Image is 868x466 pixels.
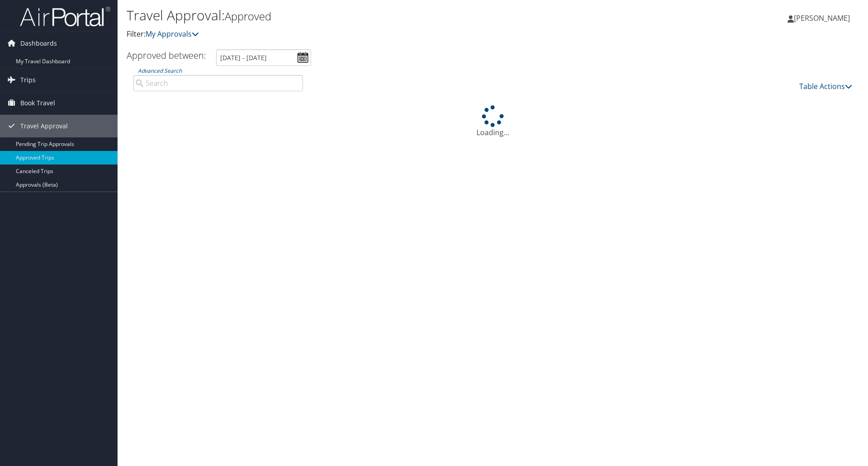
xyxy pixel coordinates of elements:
[225,9,271,24] small: Approved
[127,49,206,61] h3: Approved between:
[794,13,850,23] span: [PERSON_NAME]
[146,29,199,39] a: My Approvals
[20,6,110,27] img: airportal-logo.png
[216,49,311,66] input: [DATE] - [DATE]
[133,75,303,91] input: Advanced Search
[20,69,36,91] span: Trips
[127,105,859,138] div: Loading...
[20,92,55,114] span: Book Travel
[20,115,68,137] span: Travel Approval
[138,67,182,75] a: Advanced Search
[799,81,852,91] a: Table Actions
[788,5,859,32] a: [PERSON_NAME]
[127,6,615,25] h1: Travel Approval:
[127,28,615,40] p: Filter:
[20,32,57,55] span: Dashboards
